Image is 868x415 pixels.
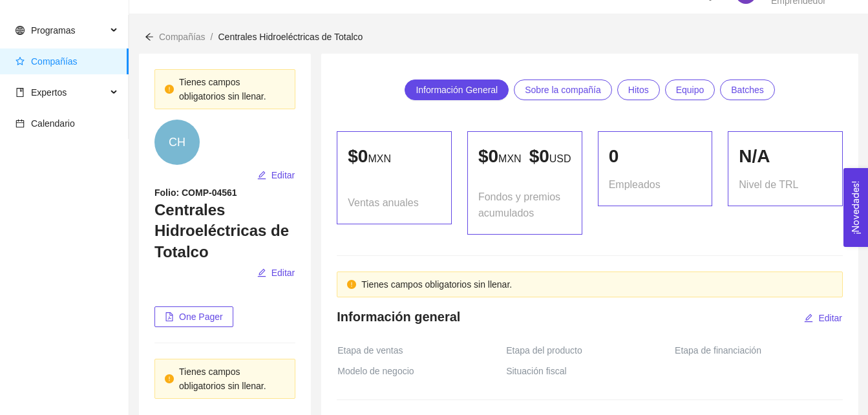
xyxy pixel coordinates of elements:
span: USD [549,153,571,164]
span: Compañías [31,56,78,67]
span: Compañías [159,32,206,42]
p: $ 0 [348,142,441,171]
span: One Pager [179,310,223,324]
span: Información General [416,80,498,100]
a: Sobre la compañía [514,80,612,100]
a: Información General [405,80,509,100]
span: book [16,88,25,97]
div: 0 [609,142,702,171]
button: file-pdfOne Pager [154,306,233,327]
span: edit [257,171,266,181]
span: Centrales Hidroeléctricas de Totalco [218,32,363,42]
span: exclamation-circle [165,374,174,383]
span: Batches [731,80,764,100]
span: edit [257,268,266,279]
span: CH [169,120,185,165]
strong: Folio: COMP-04561 [154,187,237,198]
span: Etapa del producto [506,343,589,357]
h4: Información general [337,308,460,326]
span: Editar [271,168,295,182]
h3: Centrales Hidroeléctricas de Totalco [154,200,295,262]
span: star [16,57,25,66]
p: $ 0 $ 0 [478,142,571,171]
span: Hitos [628,80,649,100]
button: Open Feedback Widget [843,168,868,247]
span: Situación fiscal [506,364,573,378]
span: edit [804,314,813,324]
span: Expertos [31,87,67,98]
div: Tienes campos obligatorios sin llenar. [361,277,832,292]
span: exclamation-circle [165,85,174,94]
span: Equipo [676,80,704,100]
span: Editar [271,266,295,280]
button: editEditar [803,308,843,328]
span: Ventas anuales [348,195,418,211]
span: MXN [498,153,522,164]
button: editEditar [257,262,296,283]
span: calendar [16,119,25,128]
span: Nivel de TRL [739,176,798,193]
span: / [211,32,213,42]
a: Hitos [617,80,660,100]
span: Modelo de negocio [337,364,420,378]
span: Fondos y premios acumulados [478,189,571,221]
div: N/A [739,142,832,171]
span: arrow-left [145,32,154,41]
span: Calendario [31,118,75,129]
span: Empleados [609,176,661,193]
span: file-pdf [165,312,174,323]
span: global [16,26,25,35]
div: Tienes campos obligatorios sin llenar. [179,75,285,103]
span: Sobre la compañía [525,80,601,100]
span: exclamation-circle [347,280,356,289]
span: Programas [31,25,75,36]
button: editEditar [257,165,296,186]
div: Tienes campos obligatorios sin llenar. [179,365,285,393]
span: Editar [818,311,842,325]
span: Etapa de ventas [337,343,409,357]
span: MXN [368,153,391,164]
a: Batches [720,80,775,100]
span: Etapa de financiación [675,343,768,357]
a: Equipo [665,80,715,100]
